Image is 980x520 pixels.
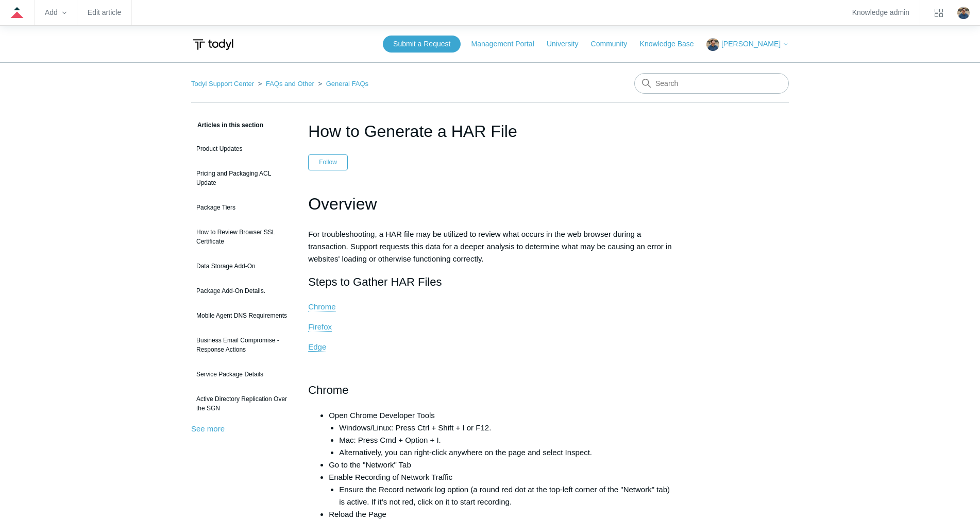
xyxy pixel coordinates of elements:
h1: Overview [308,191,672,217]
a: Management Portal [471,39,545,49]
a: General FAQs [326,80,368,88]
zd-hc-trigger: Add [45,10,66,15]
li: Go to the "Network" Tab [329,459,672,471]
a: Service Package Details [191,365,293,384]
a: Community [591,39,638,49]
a: Chrome [308,302,335,311]
a: Edit article [88,10,121,15]
span: [PERSON_NAME] [721,40,781,48]
li: Ensure the Record network log option (a round red dot at the top-left corner of the "Network" tab... [339,483,672,508]
zd-hc-trigger: Click your profile icon to open the profile menu [957,7,970,19]
li: Enable Recording of Network Traffic [329,471,672,508]
input: Search [634,73,789,94]
a: Active Directory Replication Over the SGN [191,389,293,418]
a: Pricing and Packaging ACL Update [191,164,293,193]
a: Product Updates [191,139,293,159]
a: Edge [308,342,326,352]
img: user avatar [957,7,970,19]
li: Todyl Support Center [191,80,256,88]
a: Knowledge admin [852,10,909,15]
a: Package Add-On Details. [191,281,293,301]
button: Follow Article [308,154,348,170]
a: University [547,39,588,49]
a: Mobile Agent DNS Requirements [191,306,293,325]
li: FAQs and Other [256,80,316,88]
li: Mac: Press Cmd + Option + I. [339,434,672,446]
h2: Steps to Gather HAR Files [308,273,672,291]
a: Business Email Compromise - Response Actions [191,331,293,359]
li: Windows/Linux: Press Ctrl + Shift + I or F12. [339,422,672,434]
a: Todyl Support Center [191,80,254,88]
a: See more [191,424,225,433]
button: [PERSON_NAME] [706,38,789,51]
li: Alternatively, you can right-click anywhere on the page and select Inspect. [339,446,672,459]
span: Articles in this section [191,122,263,129]
li: Open Chrome Developer Tools [329,409,672,459]
img: Todyl Support Center Help Center home page [191,35,235,54]
li: General FAQs [316,80,369,88]
a: Package Tiers [191,198,293,217]
a: Firefox [308,322,332,332]
a: Knowledge Base [640,39,704,49]
a: How to Review Browser SSL Certificate [191,222,293,251]
a: Submit a Request [383,36,461,53]
p: For troubleshooting, a HAR file may be utilized to review what occurs in the web browser during a... [308,228,672,265]
a: FAQs and Other [266,80,314,88]
a: Data Storage Add-On [191,256,293,276]
h2: Chrome [308,381,672,399]
h1: How to Generate a HAR File [308,119,672,144]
